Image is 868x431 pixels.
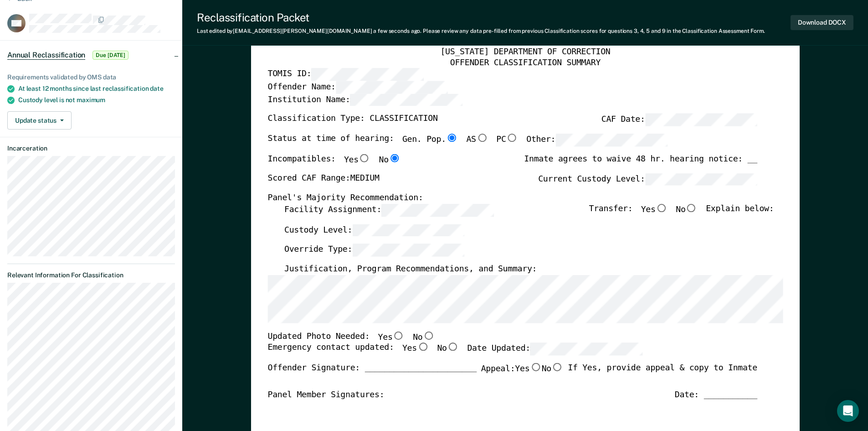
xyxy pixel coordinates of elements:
div: Transfer: Explain below: [589,204,774,224]
div: Date: ___________ [674,389,757,400]
label: No [676,204,698,217]
label: Classification Type: CLASSIFICATION [267,114,437,126]
label: No [379,154,401,166]
div: Requirements validated by OMS data [7,73,175,81]
dt: Incarceration [7,145,175,152]
label: Current Custody Level: [538,173,757,186]
input: Gen. Pop. [446,134,457,142]
div: Emergency contact updated: [267,343,642,363]
label: Custody Level: [284,224,464,237]
label: Yes [344,154,370,166]
label: Override Type: [284,244,464,257]
div: [US_STATE] DEPARTMENT OF CORRECTION [267,47,783,58]
button: Update status [7,111,72,130]
label: Other: [526,134,668,146]
input: Yes [416,343,428,351]
label: Offender Name: [267,81,448,94]
span: Annual Reclassification [7,51,85,60]
span: a few seconds ago [373,28,420,34]
label: Yes [402,343,428,356]
span: date [150,85,163,92]
span: maximum [77,96,105,104]
input: Other: [555,134,668,146]
label: Appeal: [481,363,563,382]
div: At least 12 months since last reclassification [18,85,175,93]
div: Panel's Majority Recommendation: [267,193,757,204]
input: No [685,204,697,212]
dt: Relevant Information For Classification [7,271,175,279]
div: Incompatibles: [267,154,401,173]
span: Due [DATE] [92,51,128,60]
label: Yes [641,204,667,217]
input: Yes [529,363,541,371]
button: Download DOCX [791,15,853,30]
label: Justification, Program Recommendations, and Summary: [284,264,536,275]
label: Facility Assignment: [284,204,493,217]
label: No [541,363,563,375]
label: TOMIS ID: [267,68,423,81]
input: Current Custody Level: [645,173,757,186]
div: Custody level is not [18,96,175,104]
input: CAF Date: [645,114,757,126]
div: Inmate agrees to waive 48 hr. hearing notice: __ [524,154,757,173]
input: Date Updated: [530,343,642,356]
label: CAF Date: [601,114,757,126]
input: Yes [655,204,667,212]
label: PC [496,134,518,146]
label: AS [466,134,488,146]
input: PC [506,134,518,142]
label: Institution Name: [267,94,462,107]
div: Updated Photo Needed: [267,331,434,343]
input: Yes [392,331,404,339]
input: Facility Assignment: [381,204,493,217]
input: No [422,331,434,339]
div: OFFENDER CLASSIFICATION SUMMARY [267,57,783,68]
div: Last edited by [EMAIL_ADDRESS][PERSON_NAME][DOMAIN_NAME] . Please review any data pre-filled from... [197,28,765,34]
label: No [413,331,435,343]
label: Yes [378,331,404,343]
input: No [551,363,563,371]
input: No [388,154,400,162]
input: TOMIS ID: [311,68,423,81]
div: Offender Signature: _______________________ If Yes, provide appeal & copy to Inmate [267,363,757,389]
input: AS [476,134,488,142]
input: Custody Level: [352,224,464,237]
div: Open Intercom Messenger [837,400,859,422]
div: Panel Member Signatures: [267,389,384,400]
input: Override Type: [352,244,464,257]
label: No [437,343,459,356]
label: Yes [515,363,541,375]
input: No [447,343,458,351]
div: Status at time of hearing: [267,134,668,154]
input: Yes [358,154,370,162]
div: Reclassification Packet [197,11,765,24]
label: Scored CAF Range: MEDIUM [267,173,379,186]
input: Offender Name: [335,81,447,94]
label: Date Updated: [467,343,642,356]
label: Gen. Pop. [402,134,457,146]
input: Institution Name: [350,94,462,107]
